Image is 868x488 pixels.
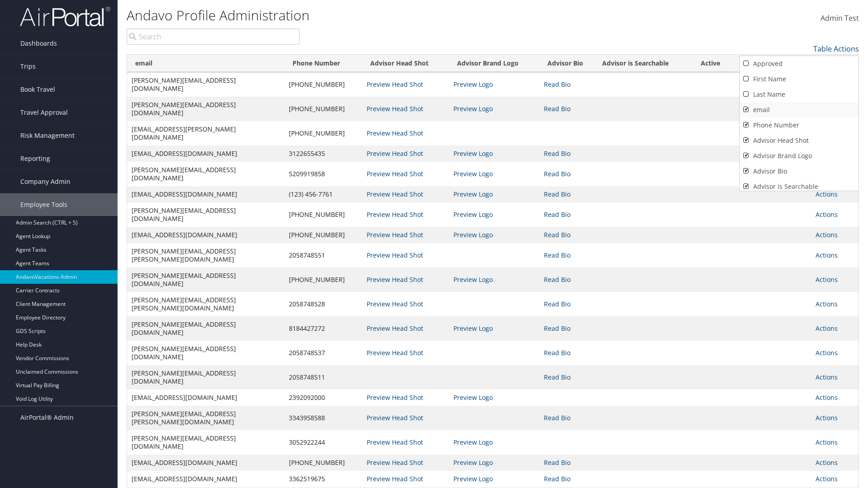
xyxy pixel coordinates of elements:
[740,179,859,194] a: Advisor is Searchable
[20,32,57,55] span: Dashboards
[20,55,36,78] span: Trips
[20,193,67,216] span: Employee Tools
[740,133,859,148] a: Advisor Head Shot
[740,148,859,164] a: Advisor Brand Logo
[20,406,74,429] span: AirPortal® Admin
[740,102,859,117] a: email
[20,6,110,27] img: airportal-logo.png
[740,71,859,87] a: First Name
[740,87,859,102] a: Last Name
[740,117,859,133] a: Phone Number
[20,78,55,101] span: Book Travel
[20,170,71,193] span: Company Admin
[20,147,50,170] span: Reporting
[20,101,68,124] span: Travel Approval
[20,124,75,147] span: Risk Management
[740,164,859,179] a: Advisor Bio
[740,56,859,71] a: Approved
